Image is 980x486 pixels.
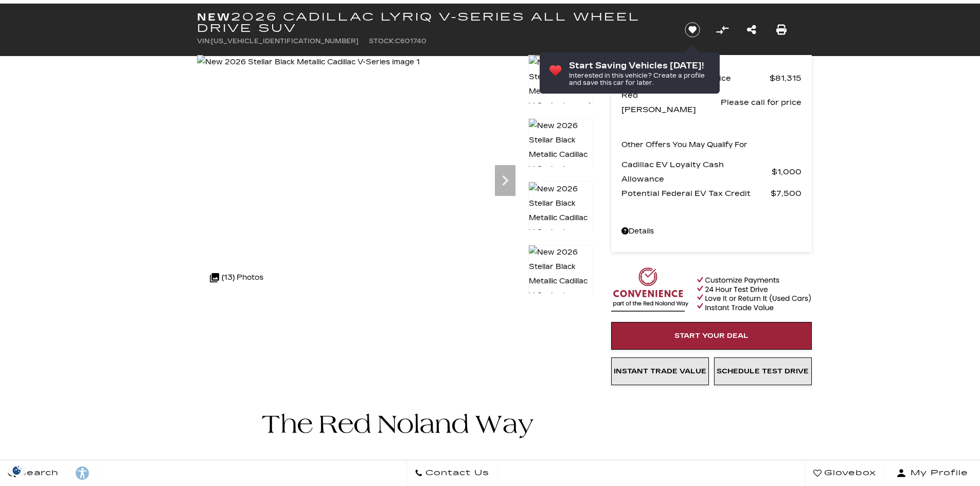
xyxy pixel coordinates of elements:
[611,322,812,350] a: Start Your Deal
[717,367,809,375] span: Schedule Test Drive
[621,88,721,117] span: Red [PERSON_NAME]
[395,38,426,45] span: C601740
[528,245,593,318] img: New 2026 Stellar Black Metallic Cadillac V-Series image 4
[5,465,29,476] img: Opt-Out Icon
[621,71,801,85] a: MSRP - Total Vehicle Price $81,315
[621,224,801,239] a: Details
[205,265,269,290] div: (13) Photos
[197,11,231,23] strong: New
[621,157,801,186] a: Cadillac EV Loyalty Cash Allowance $1,000
[771,186,801,201] span: $7,500
[884,460,980,486] button: Open user profile menu
[747,23,756,37] a: Share this New 2026 Cadillac LYRIQ V-Series All Wheel Drive SUV
[721,95,801,110] span: Please call for price
[528,118,593,191] img: New 2026 Stellar Black Metallic Cadillac V-Series image 2
[423,466,489,480] span: Contact Us
[406,460,497,486] a: Contact Us
[528,55,593,114] img: New 2026 Stellar Black Metallic Cadillac V-Series image 1
[681,22,704,38] button: Save vehicle
[772,165,801,179] span: $1,000
[621,157,772,186] span: Cadillac EV Loyalty Cash Allowance
[906,466,968,480] span: My Profile
[528,182,593,255] img: New 2026 Stellar Black Metallic Cadillac V-Series image 3
[776,23,787,37] a: Print this New 2026 Cadillac LYRIQ V-Series All Wheel Drive SUV
[211,38,359,45] span: [US_VEHICLE_IDENTIFICATION_NUMBER]
[714,357,812,385] a: Schedule Test Drive
[369,38,395,45] span: Stock:
[621,138,747,152] p: Other Offers You May Qualify For
[621,186,771,201] span: Potential Federal EV Tax Credit
[621,71,770,85] span: MSRP - Total Vehicle Price
[611,357,709,385] a: Instant Trade Value
[5,465,29,476] section: Click to Open Cookie Consent Modal
[822,466,876,480] span: Glovebox
[621,186,801,201] a: Potential Federal EV Tax Credit $7,500
[495,165,515,196] div: Next
[197,55,420,69] img: New 2026 Stellar Black Metallic Cadillac V-Series image 1
[197,38,211,45] span: VIN:
[614,367,706,375] span: Instant Trade Value
[674,332,749,340] span: Start Your Deal
[715,22,730,38] button: Compare vehicle
[805,460,884,486] a: Glovebox
[16,466,59,480] span: Search
[621,88,801,117] a: Red [PERSON_NAME] Please call for price
[197,11,668,34] h1: 2026 Cadillac LYRIQ V-Series All Wheel Drive SUV
[770,71,801,85] span: $81,315
[197,298,593,375] iframe: Watch videos, learn about new EV models, and find the right one for you!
